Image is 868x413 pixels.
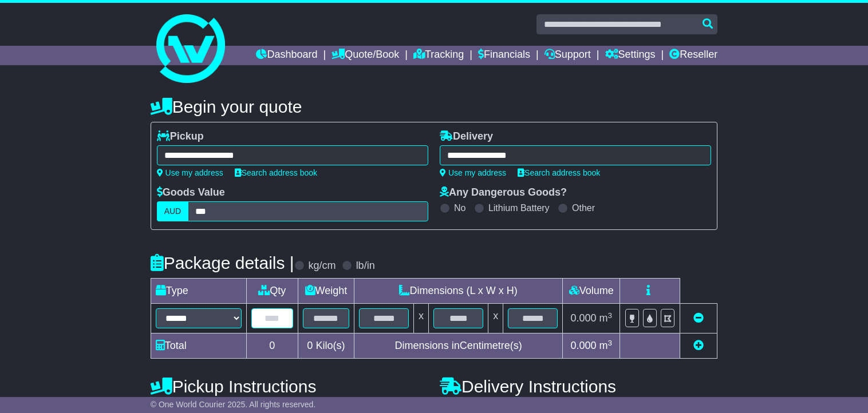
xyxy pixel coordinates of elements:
td: Dimensions (L x W x H) [354,279,562,304]
td: x [414,304,429,333]
a: Use my address [440,168,506,177]
span: 0 [307,340,313,351]
a: Tracking [413,46,464,65]
label: Pickup [157,130,204,143]
label: Any Dangerous Goods? [440,186,567,199]
a: Add new item [693,340,704,351]
a: Settings [605,46,656,65]
label: Lithium Battery [488,202,550,213]
label: lb/in [356,260,375,272]
a: Search address book [518,168,600,177]
a: Quote/Book [332,46,399,65]
a: Remove this item [693,312,704,324]
span: m [599,340,613,351]
a: Support [545,46,591,65]
a: Financials [478,46,530,65]
span: 0.000 [571,312,597,324]
td: Type [151,279,246,304]
label: Other [572,202,595,213]
h4: Begin your quote [151,97,718,116]
label: kg/cm [309,260,336,272]
td: Kilo(s) [298,333,354,359]
label: Delivery [440,130,493,143]
a: Reseller [669,46,717,65]
h4: Delivery Instructions [440,377,717,396]
h4: Pickup Instructions [151,377,428,396]
td: Volume [563,279,620,304]
td: Dimensions in Centimetre(s) [354,333,562,359]
h4: Package details | [151,253,294,272]
label: No [454,202,465,213]
label: Goods Value [157,186,225,199]
a: Use my address [157,168,223,177]
sup: 3 [608,311,613,320]
sup: 3 [608,339,613,347]
a: Dashboard [256,46,317,65]
td: Qty [246,279,298,304]
td: x [488,304,503,333]
span: © One World Courier 2025. All rights reserved. [151,400,316,409]
span: 0.000 [571,340,597,351]
td: Total [151,333,246,359]
td: Weight [298,279,354,304]
span: m [599,312,613,324]
td: 0 [246,333,298,359]
label: AUD [157,201,189,221]
a: Search address book [235,168,317,177]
